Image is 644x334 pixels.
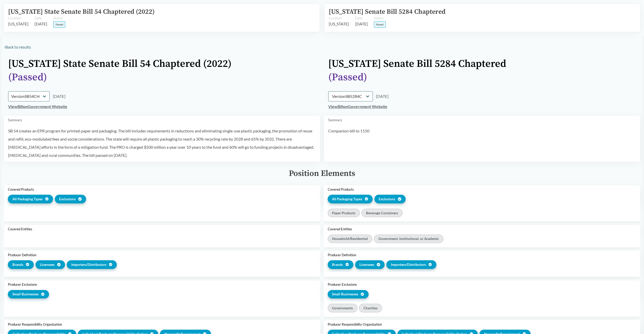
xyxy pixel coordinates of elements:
[8,127,316,159] p: SB 54 creates an EPR program for printed paper and packaging. The bill includes requirements in r...
[332,262,343,267] span: Brands
[328,209,360,217] div: Paper Products
[332,292,358,297] span: Small Businesses
[359,304,382,312] div: Charities
[8,253,316,257] div: Producer Definition
[12,262,23,267] span: Brands
[328,104,387,109] a: ViewBillonGovernment Website
[355,21,368,27] span: [DATE]
[35,21,47,27] span: [DATE]
[376,93,389,99] label: [DATE]
[328,322,636,326] div: Producer Responsibility Organization
[8,16,28,21] span: Location
[8,282,316,286] div: Producer Exclusions
[8,21,28,27] span: [US_STATE]
[8,227,316,231] div: Covered Entities
[329,21,349,27] span: [US_STATE]
[374,21,386,28] span: Passed
[355,16,368,21] span: Date
[8,104,67,109] a: ViewBillonGovernment Website
[53,16,65,21] span: Status
[328,227,636,231] div: Covered Entities
[53,93,65,99] label: [DATE]
[53,21,65,28] span: Passed
[4,225,640,247] button: Covered EntitiesCovered EntitiesHousehold/​ResidentialGovernment, Institutional, or Academic
[4,169,640,178] div: Position Elements
[12,196,43,202] span: All Packaging Types
[328,72,636,83] div: ( Passed )
[328,304,357,312] div: Governments
[8,187,316,191] div: Covered Products
[328,253,636,257] div: Producer Definition
[12,292,39,297] span: Small Businesses
[328,118,636,123] div: Summary
[374,235,443,243] div: Government, Institutional, or Academic
[332,196,362,202] span: All Packaging Types
[8,72,316,83] div: ( Passed )
[8,118,316,123] div: Summary
[4,185,640,222] button: Covered ProductsAll Packaging TypesExclusionsCovered ProductsAll Packaging TypesExclusionsPaper P...
[328,235,372,243] div: Household/​Residential
[329,16,349,21] span: Location
[59,196,76,202] span: Exclusions
[4,44,31,49] a: ‹Back to results
[328,127,636,135] p: Companion bill to 1150
[40,262,55,267] span: Licensees
[35,16,47,21] span: Date
[361,209,402,217] div: Beverage Containers
[8,322,316,326] div: Producer Responsibility Organization
[4,251,640,277] button: Producer DefinitionBrandsLicenseesImporters/​DistributorsProducer DefinitionBrandsLicenseesImport...
[328,57,506,70] a: [US_STATE] Senate Bill 5284 Chaptered
[71,262,106,267] span: Importers/​Distributors
[359,262,374,267] span: Licensees
[329,8,445,16] a: [US_STATE] Senate Bill 5284 Chaptered
[374,16,386,21] span: Status
[8,8,155,16] a: [US_STATE] State Senate Bill 54 Chaptered (2022)
[379,196,395,202] span: Exclusions
[328,282,636,286] div: Producer Exclusions
[8,57,232,70] a: [US_STATE] State Senate Bill 54 Chaptered (2022)
[4,280,640,317] button: Producer ExclusionsSmall BusinessesProducer ExclusionsSmall BusinessesGovernmentsCharities
[391,262,426,267] span: Importers/​Distributors
[328,187,636,191] div: Covered Products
